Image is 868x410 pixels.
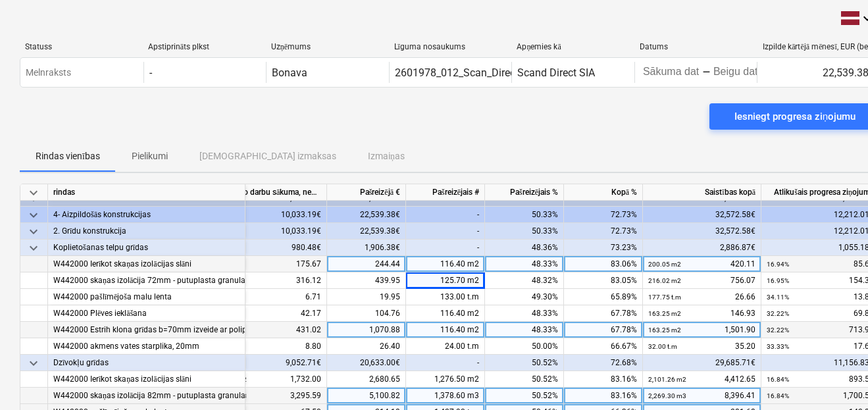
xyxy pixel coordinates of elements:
[643,223,761,240] div: 32,572.58€
[327,388,406,404] div: 5,100.82
[564,289,643,305] div: 65.89%
[564,338,643,355] div: 66.67%
[327,305,406,322] div: 104.76
[53,322,240,338] div: W442000 Estrih klona grīdas b=70mm izveide ar polipropilena šķiedru (180g/0,2m3)
[643,207,761,223] div: 32,572.58€
[767,294,789,301] small: 34.11%
[564,355,643,371] div: 72.68%
[53,256,240,272] div: W442000 Ierīkot skaņas izolācijas slāni
[214,289,321,305] div: 6.71
[640,63,702,82] input: Sākuma datums
[327,355,406,371] div: 20,633.00€
[564,256,643,272] div: 83.06%
[53,272,240,289] div: W442000 skaņas izolācija 72mm - putuplasta granulas ar saistvielu (mašīnas recepte: putuplasta gr...
[711,63,773,82] input: Beigu datums
[26,240,41,256] span: keyboard_arrow_down
[648,371,755,388] div: 4,412.65
[327,289,406,305] div: 19.95
[53,223,240,240] div: 2. Grīdu konstrukcija
[643,184,761,201] div: Saistības kopā
[214,371,321,388] div: 1,732.00
[394,42,507,52] div: Līguma nosaukums
[214,388,321,404] div: 3,295.59
[517,66,595,79] div: Scand Direct SIA
[327,184,406,201] div: Pašreizējā €
[406,322,485,338] div: 116.40 m2
[564,305,643,322] div: 67.78%
[648,326,681,334] small: 163.25 m2
[327,338,406,355] div: 26.40
[485,223,564,240] div: 50.33%
[648,388,755,404] div: 8,396.41
[53,289,240,305] div: W442000 pašlīmējoša malu lenta
[26,207,41,223] span: keyboard_arrow_down
[485,338,564,355] div: 50.00%
[327,371,406,388] div: 2,680.65
[734,108,855,125] div: Iesniegt progresa ziņojumu
[648,256,755,272] div: 420.11
[648,338,755,355] div: 35.20
[767,326,789,334] small: 32.22%
[214,305,321,322] div: 42.17
[26,185,41,201] span: keyboard_arrow_down
[648,289,755,305] div: 26.66
[702,68,711,76] div: -
[648,310,681,317] small: 163.25 m2
[485,289,564,305] div: 49.30%
[485,388,564,404] div: 50.52%
[485,322,564,338] div: 48.33%
[406,289,485,305] div: 133.00 t.m
[132,149,168,163] p: Pielikumi
[26,66,71,80] p: Melnraksts
[53,305,240,322] div: W442000 Plēves ieklāšana
[564,207,643,223] div: 72.73%
[648,277,681,284] small: 216.02 m2
[214,322,321,338] div: 431.02
[26,224,41,240] span: keyboard_arrow_down
[53,240,240,256] div: Koplietošanas telpu grīdas
[209,184,327,201] div: Izpilde no darbu sākuma, neskaitot kārtējā mēneša izpildi
[406,184,485,201] div: Pašreizējais #
[406,388,485,404] div: 1,378.60 m3
[209,355,327,371] div: 9,052.71€
[214,338,321,355] div: 8.80
[648,261,681,268] small: 200.05 m2
[395,66,852,79] div: 2601978_012_Scan_Direct_SIA_20250613_Ligums_Estrich_gridu_izbuve_2025-2_S8_1karta (1).pdf
[327,256,406,272] div: 244.44
[564,223,643,240] div: 72.73%
[485,184,564,201] div: Pašreizējais %
[648,376,686,383] small: 2,101.26 m2
[406,272,485,289] div: 125.70 m2
[209,240,327,256] div: 980.48€
[214,272,321,289] div: 316.12
[648,392,686,399] small: 2,269.30 m3
[564,388,643,404] div: 83.16%
[48,184,245,201] div: rindas
[406,338,485,355] div: 24.00 t.m
[767,343,789,350] small: 33.33%
[767,261,789,268] small: 16.94%
[406,223,485,240] div: -
[564,240,643,256] div: 73.23%
[406,207,485,223] div: -
[767,310,789,317] small: 32.22%
[209,223,327,240] div: 10,033.19€
[327,272,406,289] div: 439.95
[25,42,138,51] div: Statuss
[767,277,789,284] small: 16.95%
[406,355,485,371] div: -
[485,256,564,272] div: 48.33%
[485,207,564,223] div: 50.33%
[564,322,643,338] div: 67.78%
[327,207,406,223] div: 22,539.38€
[643,355,761,371] div: 29,685.71€
[767,392,789,399] small: 16.84%
[149,66,152,79] div: -
[517,42,629,52] div: Apņemies kā
[327,223,406,240] div: 22,539.38€
[327,240,406,256] div: 1,906.38€
[640,42,752,51] div: Datums
[485,305,564,322] div: 48.33%
[53,371,240,388] div: W442000 Ierīkot skaņas izolācijas slāni
[53,355,240,371] div: Dzīvokļu grīdas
